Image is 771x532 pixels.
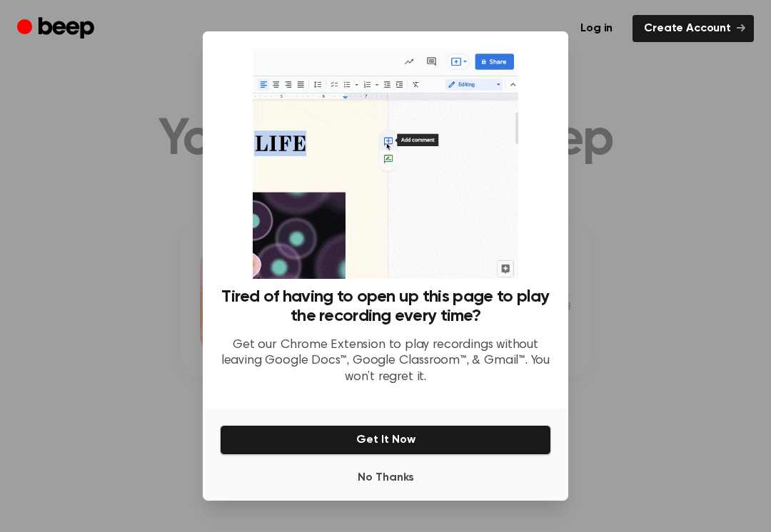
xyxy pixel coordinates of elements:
h3: Tired of having to open up this page to play the recording every time? [220,287,551,326]
button: Get It Now [220,425,551,455]
a: Log in [569,15,624,42]
img: Beep extension in action [253,48,518,279]
a: Create Account [633,15,754,42]
p: Get our Chrome Extension to play recordings without leaving Google Docs™, Google Classroom™, & Gm... [220,337,551,386]
button: No Thanks [220,464,551,492]
a: Beep [17,15,98,43]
